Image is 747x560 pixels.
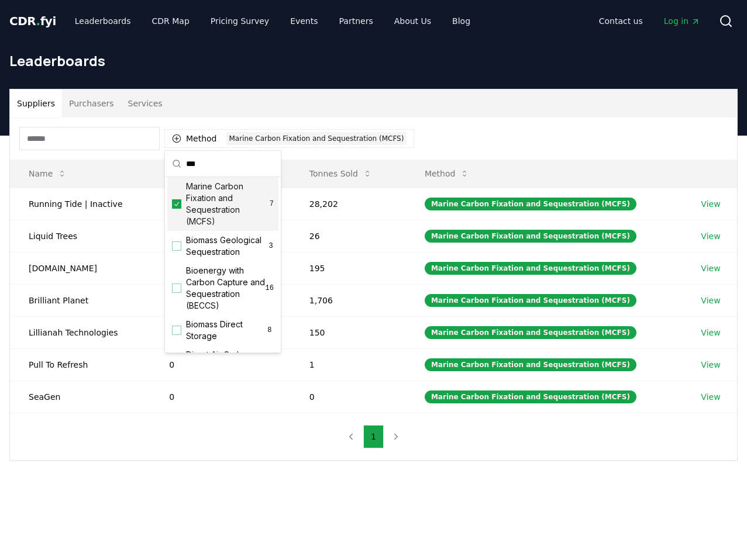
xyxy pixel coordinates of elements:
[150,348,291,381] td: 0
[186,265,266,312] span: Bioenergy with Carbon Capture and Sequestration (BECCS)
[66,11,140,32] a: Leaderboards
[291,284,406,316] td: 1,706
[10,381,150,413] td: SeaGen
[701,295,720,306] a: View
[363,425,384,448] button: 1
[186,319,266,342] span: Biomass Direct Storage
[291,252,406,284] td: 195
[425,390,636,403] div: Marine Carbon Fixation and Sequestration (MCFS)
[9,51,738,70] h1: Leaderboards
[655,11,710,32] a: Log in
[150,381,291,413] td: 0
[150,188,291,220] td: 22,780
[291,316,406,348] td: 150
[330,11,383,32] a: Partners
[291,220,406,252] td: 26
[66,11,480,32] nav: Main
[701,198,720,210] a: View
[19,162,76,185] button: Name
[268,241,274,251] span: 3
[266,284,274,293] span: 16
[425,198,636,210] div: Marine Carbon Fixation and Sequestration (MCFS)
[186,181,270,227] span: Marine Carbon Fixation and Sequestration (MCFS)
[9,14,56,28] span: CDR fyi
[143,11,199,32] a: CDR Map
[415,162,479,185] button: Method
[10,252,150,284] td: [DOMAIN_NAME]
[291,381,406,413] td: 0
[160,162,263,185] button: Tonnes Delivered
[425,262,636,275] div: Marine Carbon Fixation and Sequestration (MCFS)
[281,11,327,32] a: Events
[590,11,710,32] nav: Main
[10,89,62,117] button: Suppliers
[701,391,720,403] a: View
[300,162,381,185] button: Tonnes Sold
[291,188,406,220] td: 28,202
[291,348,406,381] td: 1
[664,15,700,27] span: Log in
[201,11,278,32] a: Pricing Survey
[62,89,121,117] button: Purchasers
[10,188,150,220] td: Running Tide | Inactive
[701,359,720,371] a: View
[270,199,274,209] span: 7
[443,11,480,32] a: Blog
[226,132,407,145] div: Marine Carbon Fixation and Sequestration (MCFS)
[10,316,150,348] td: Lillianah Technologies
[186,234,268,258] span: Biomass Geological Sequestration
[10,220,150,252] td: Liquid Trees
[36,14,40,28] span: .
[425,358,636,371] div: Marine Carbon Fixation and Sequestration (MCFS)
[10,284,150,316] td: Brilliant Planet
[425,294,636,307] div: Marine Carbon Fixation and Sequestration (MCFS)
[266,326,274,335] span: 8
[9,13,56,29] a: CDR.fyi
[164,129,414,148] button: MethodMarine Carbon Fixation and Sequestration (MCFS)
[385,11,440,32] a: About Us
[150,284,291,316] td: 0
[121,89,170,117] button: Services
[701,327,720,338] a: View
[150,220,291,252] td: 26
[10,348,150,381] td: Pull To Refresh
[186,349,266,396] span: Direct Air Carbon Capture and Sequestration (DACCS)
[590,11,652,32] a: Contact us
[425,230,636,243] div: Marine Carbon Fixation and Sequestration (MCFS)
[701,262,720,274] a: View
[425,326,636,339] div: Marine Carbon Fixation and Sequestration (MCFS)
[701,230,720,242] a: View
[150,316,291,348] td: 0
[150,252,291,284] td: 0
